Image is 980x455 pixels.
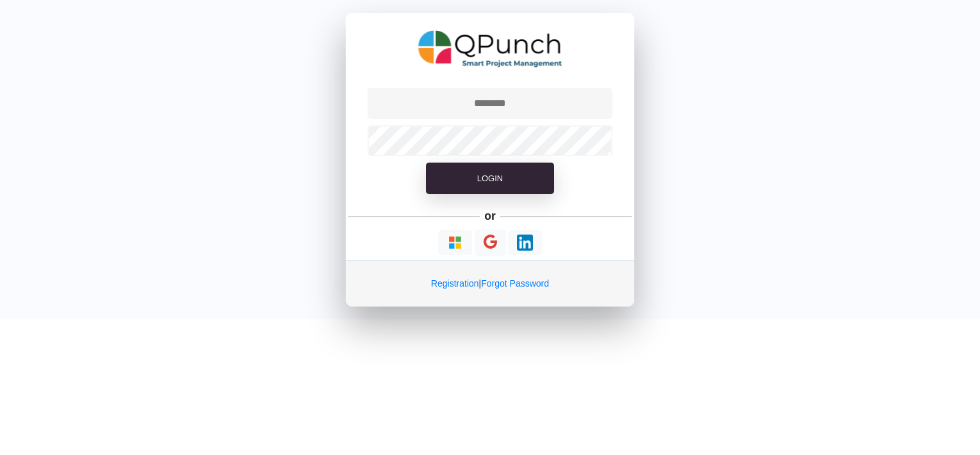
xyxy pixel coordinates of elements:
button: Continue With LinkedIn [508,230,542,255]
img: QPunch [418,26,562,72]
h5: or [482,207,498,225]
div: | [346,260,634,307]
button: Continue With Microsoft Azure [438,230,472,255]
a: Registration [431,278,479,289]
span: Login [477,174,503,183]
img: Loading... [447,235,463,251]
a: Forgot Password [481,278,549,289]
button: Continue With Google [475,229,506,256]
button: Login [426,163,554,195]
img: Loading... [517,235,533,251]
